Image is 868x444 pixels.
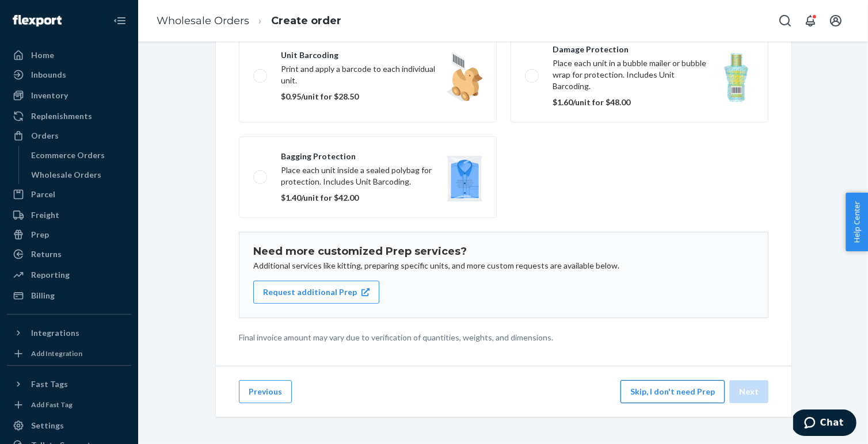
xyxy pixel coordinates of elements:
a: Ecommerce Orders [26,146,132,164]
button: Close Navigation [108,9,131,32]
button: Open notifications [799,9,822,32]
a: Add Fast Tag [7,398,131,412]
div: Fast Tags [31,378,68,390]
button: Open Search Box [774,9,797,32]
button: Open account menu [824,9,847,32]
div: Prep [31,229,49,240]
div: Home [31,49,54,61]
button: Skip, I don't need Prep [620,380,725,403]
div: Inventory [31,90,68,101]
a: Home [7,46,131,64]
p: Additional services like kitting, preparing specific units, and more custom requests are availabl... [253,260,754,271]
a: Reporting [7,266,131,284]
button: Integrations [7,324,131,342]
button: Fast Tags [7,375,131,393]
p: Final invoice amount may vary due to verification of quantities, weights, and dimensions. [239,332,768,343]
a: Parcel [7,185,131,204]
div: Billing [31,290,55,301]
div: Add Integration [31,349,82,358]
div: Inbounds [31,69,66,81]
a: Inbounds [7,66,131,84]
button: Previous [239,380,292,403]
a: Wholesale Orders [26,166,132,184]
a: Settings [7,416,131,435]
ol: breadcrumbs [147,4,351,38]
a: Replenishments [7,107,131,125]
div: Replenishments [31,110,92,122]
a: Orders [7,127,131,145]
a: Freight [7,206,131,224]
button: Next [729,380,768,403]
div: Returns [31,248,62,260]
a: Create order [271,14,341,27]
a: Billing [7,286,131,305]
div: Orders [31,130,59,141]
a: Wholesale Orders [157,14,249,27]
a: Inventory [7,86,131,105]
div: Freight [31,209,59,221]
a: Prep [7,225,131,244]
iframe: Opens a widget where you can chat to one of our agents [793,409,856,438]
div: Wholesale Orders [32,169,102,181]
div: Parcel [31,189,55,200]
a: Returns [7,245,131,263]
a: Add Integration [7,347,131,361]
div: Add Fast Tag [31,400,73,409]
button: Request additional Prep [253,281,379,304]
button: Help Center [846,193,868,251]
div: Settings [31,420,64,431]
h1: Need more customized Prep services? [253,246,754,258]
div: Ecommerce Orders [32,150,105,161]
div: Integrations [31,327,79,339]
img: Flexport logo [13,15,62,26]
div: Reporting [31,269,70,281]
